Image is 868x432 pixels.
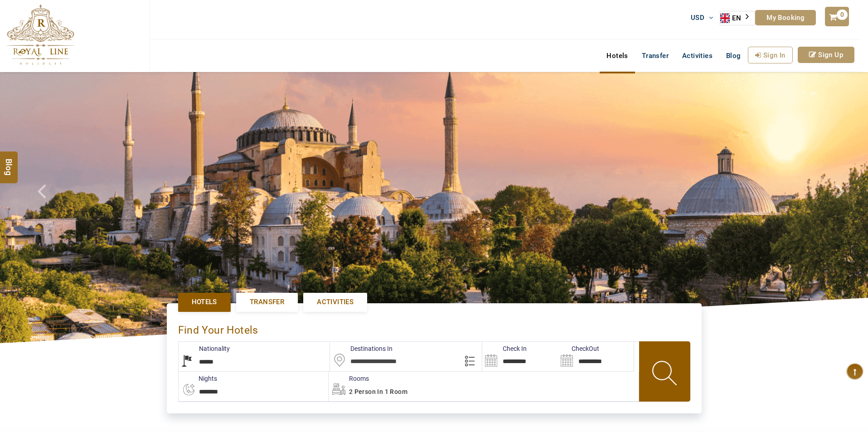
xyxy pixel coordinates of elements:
[825,7,849,26] a: 0
[720,11,755,25] a: EN
[482,342,558,371] input: Search
[178,315,690,341] div: Find Your Hotels
[330,344,393,353] label: Destinations In
[600,47,635,65] a: Hotels
[635,47,675,65] a: Transfer
[178,293,231,311] a: Hotels
[3,158,15,166] span: Blog
[558,342,634,371] input: Search
[303,293,367,311] a: Activities
[482,344,527,353] label: Check In
[329,374,369,383] label: Rooms
[192,297,217,307] span: Hotels
[317,297,354,307] span: Activities
[675,47,719,65] a: Activities
[349,388,407,395] span: 2 Person in 1 Room
[824,72,868,343] a: Check next image
[719,47,748,65] a: Blog
[837,10,848,20] span: 0
[755,10,816,25] a: My Booking
[179,344,230,353] label: Nationality
[691,14,704,22] span: USD
[720,11,755,25] aside: Language selected: English
[26,72,69,343] a: Check next prev
[798,47,854,63] a: Sign Up
[748,47,793,63] a: Sign In
[236,293,298,311] a: Transfer
[7,4,74,65] img: The Royal Line Holidays
[720,11,755,25] div: Language
[178,374,217,383] label: nights
[726,52,741,60] span: Blog
[558,344,599,353] label: CheckOut
[250,297,284,307] span: Transfer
